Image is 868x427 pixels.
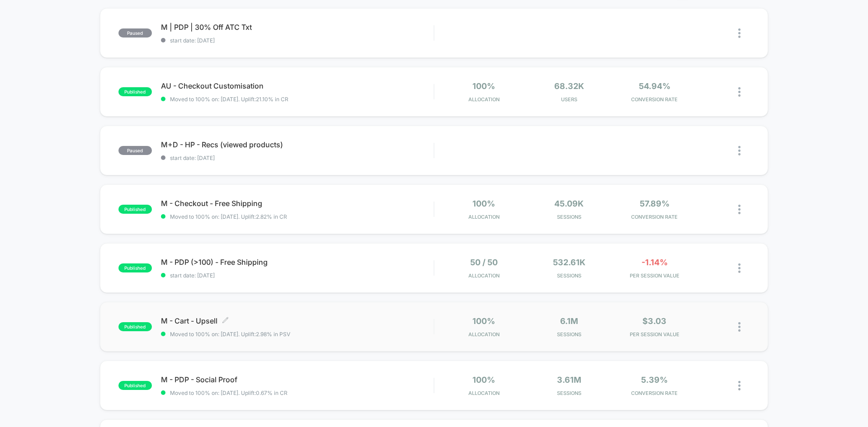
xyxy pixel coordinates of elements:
span: Moved to 100% on: [DATE] . Uplift: 21.10% in CR [170,96,288,103]
span: 100% [472,81,495,91]
span: 68.32k [554,81,584,91]
span: -1.14% [642,258,668,267]
span: Sessions [529,272,610,279]
span: M - Checkout - Free Shipping [161,199,434,208]
span: M+D - HP - Recs (viewed products) [161,140,434,149]
span: published [118,263,152,272]
span: 57.89% [640,199,670,208]
span: 100% [472,199,495,208]
span: Allocation [468,331,500,338]
span: start date: [DATE] [161,37,434,44]
span: $3.03 [642,316,666,326]
span: PER SESSION VALUE [614,331,695,338]
span: AU - Checkout Customisation [161,81,434,90]
span: 50 / 50 [470,258,498,267]
span: CONVERSION RATE [614,390,695,396]
span: 100% [472,375,495,385]
span: start date: [DATE] [161,272,434,279]
span: 532.61k [553,258,585,267]
img: close [738,205,741,214]
span: 100% [472,316,495,326]
span: start date: [DATE] [161,155,434,161]
img: close [738,146,741,155]
span: Sessions [529,390,610,396]
span: Moved to 100% on: [DATE] . Uplift: 0.67% in CR [170,389,288,396]
span: 3.61M [557,375,581,385]
img: close [738,381,741,390]
span: Allocation [468,96,500,103]
span: paused [118,28,152,38]
span: Sessions [529,331,610,338]
span: Allocation [468,272,500,279]
img: close [738,322,741,332]
span: M - PDP - Social Proof [161,375,434,384]
span: 5.39% [641,375,668,385]
span: CONVERSION RATE [614,96,695,103]
span: 45.09k [554,199,584,208]
img: close [738,263,741,273]
span: 54.94% [639,81,670,91]
span: published [118,205,152,214]
span: paused [118,146,152,155]
span: Allocation [468,214,500,220]
span: Sessions [529,214,610,220]
span: M | PDP | 30% Off ATC Txt [161,23,434,32]
img: close [738,87,741,97]
span: Users [529,96,610,103]
span: Moved to 100% on: [DATE] . Uplift: 2.98% in PSV [170,331,290,338]
span: Moved to 100% on: [DATE] . Uplift: 2.82% in CR [170,213,287,220]
span: Allocation [468,390,500,396]
span: published [118,381,152,390]
span: 6.1M [560,316,578,326]
span: published [118,322,152,331]
span: M - PDP (>100) - Free Shipping [161,258,434,267]
span: PER SESSION VALUE [614,272,695,279]
img: close [738,28,741,38]
span: published [118,87,152,96]
span: CONVERSION RATE [614,214,695,220]
span: M - Cart - Upsell [161,316,434,325]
